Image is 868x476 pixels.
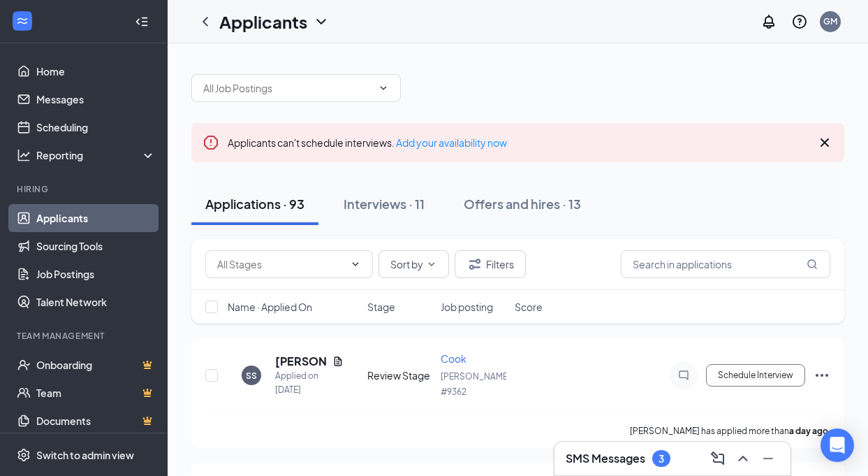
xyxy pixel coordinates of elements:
div: GM [823,15,837,27]
svg: Collapse [135,15,149,29]
span: Stage [367,300,395,314]
svg: ChevronLeft [197,13,214,30]
span: Sort by [390,259,423,269]
svg: Ellipses [814,367,830,384]
p: [PERSON_NAME] has applied more than . [630,425,830,437]
span: Score [515,300,543,314]
svg: Cross [816,134,833,151]
button: Filter Filters [455,250,526,278]
a: Sourcing Tools [36,232,156,260]
a: Talent Network [36,288,156,316]
svg: ChevronDown [313,13,330,30]
button: Minimize [757,447,779,470]
h1: Applicants [219,10,307,34]
span: Cook [441,352,466,365]
b: a day ago [789,426,828,436]
svg: ChevronUp [735,450,751,467]
svg: Notifications [760,13,777,30]
button: Schedule Interview [706,364,805,387]
svg: MagnifyingGlass [807,259,818,270]
svg: ChevronDown [426,259,437,270]
svg: ChatInactive [675,370,692,381]
button: Sort byChevronDown [378,250,449,278]
svg: Document [332,356,344,367]
input: All Stages [217,257,344,272]
span: Job posting [441,300,493,314]
svg: ComposeMessage [709,450,726,467]
div: 3 [659,453,664,465]
svg: Error [203,134,219,151]
div: Hiring [17,183,153,195]
a: OnboardingCrown [36,351,156,379]
div: Interviews · 11 [344,195,425,212]
input: All Job Postings [203,80,372,96]
div: Applied on [DATE] [275,369,344,397]
div: Switch to admin view [36,448,134,462]
div: SS [246,370,257,382]
span: [PERSON_NAME] #9362 [441,371,510,397]
div: Open Intercom Messenger [821,428,854,462]
span: Name · Applied On [228,300,312,314]
h3: SMS Messages [566,451,645,466]
svg: ChevronDown [378,82,389,94]
a: Home [36,57,156,85]
a: TeamCrown [36,379,156,407]
div: Review Stage [367,368,433,382]
button: ChevronUp [732,447,754,470]
a: Messages [36,85,156,113]
svg: QuestionInfo [791,13,808,30]
div: Reporting [36,148,156,162]
span: Applicants can't schedule interviews. [228,136,507,149]
a: Scheduling [36,113,156,141]
svg: Analysis [17,148,31,162]
h5: [PERSON_NAME] [275,354,327,369]
a: Job Postings [36,260,156,288]
a: Add your availability now [396,136,507,149]
input: Search in applications [621,250,830,278]
svg: Settings [17,448,31,462]
svg: Minimize [760,450,777,467]
a: DocumentsCrown [36,407,156,435]
svg: ChevronDown [350,259,361,270]
div: Offers and hires · 13 [464,195,581,212]
button: ComposeMessage [707,447,729,470]
svg: Filter [466,256,483,273]
a: Applicants [36,204,156,232]
div: Team Management [17,330,153,342]
div: Applications · 93 [205,195,304,212]
svg: WorkstreamLogo [15,14,29,28]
